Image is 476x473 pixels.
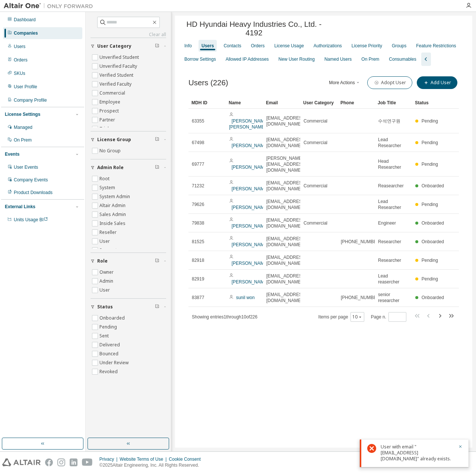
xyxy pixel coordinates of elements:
span: Pending [422,258,438,263]
label: Onboarded [99,314,126,323]
span: Clear filter [155,304,159,310]
span: Page n. [371,312,406,322]
span: Reasearcher [378,183,404,189]
a: [PERSON_NAME] [232,165,269,170]
span: Clear filter [155,258,159,264]
label: Sent [99,331,110,340]
span: senior researcher [378,292,409,304]
span: 67498 [192,140,204,146]
div: On Prem [361,56,379,62]
div: Authorizations [314,43,342,49]
div: License Usage [274,43,304,49]
span: Lead Researcher [378,199,409,210]
span: Clear filter [155,165,159,171]
div: Privacy [99,456,120,462]
img: instagram.svg [57,458,65,466]
span: 79626 [192,201,204,207]
span: Lead reasercher [378,273,409,285]
span: HD Hyundai Heavy Industries Co., Ltd. - 4192 [180,20,329,37]
img: youtube.svg [82,458,93,466]
a: [PERSON_NAME] [PERSON_NAME] [229,118,268,130]
span: Status [97,304,113,310]
label: Verified Student [99,71,135,80]
div: Status [415,97,446,109]
span: 82918 [192,257,204,263]
img: linkedin.svg [70,458,77,466]
label: System Admin [99,192,131,201]
a: [PERSON_NAME] [232,261,269,266]
span: Pending [422,162,438,167]
span: Head Researcher [378,158,409,170]
span: 63355 [192,118,204,124]
div: Contacts [223,43,241,49]
a: sunil won [236,295,255,300]
button: Add User [417,76,457,89]
div: Managed [14,124,32,130]
button: More Actions [327,76,363,89]
img: facebook.svg [45,458,53,466]
div: Info [184,43,192,49]
div: User with email "[EMAIL_ADDRESS][DOMAIN_NAME]" already exists. [381,444,454,462]
button: Adopt User [367,76,412,89]
span: 83877 [192,295,204,301]
a: [PERSON_NAME] [232,279,269,285]
span: [EMAIL_ADDRESS][DOMAIN_NAME] [266,217,306,229]
span: [EMAIL_ADDRESS][DOMAIN_NAME] [266,292,306,304]
label: Commercial [99,89,127,98]
div: Dashboard [14,17,36,23]
label: Under Review [99,358,130,367]
div: Name [229,97,260,109]
span: Pending [422,202,438,207]
span: 82919 [192,276,204,282]
label: User [99,237,111,246]
div: Cookie Consent [169,456,205,462]
div: Feature Restrictions [416,43,456,49]
label: Partner [99,115,117,124]
button: License Group [91,131,166,148]
div: License Settings [5,111,40,117]
span: [EMAIL_ADDRESS][DOMAIN_NAME] [266,254,306,266]
a: [PERSON_NAME] [232,242,269,247]
label: Root [99,174,111,183]
button: User Category [91,38,166,54]
button: Admin Role [91,159,166,176]
span: Clear filter [155,43,159,49]
button: 10 [352,314,362,320]
span: Users (226) [188,79,228,87]
label: Prospect [99,107,120,115]
label: Support [99,246,118,255]
span: 79838 [192,220,204,226]
div: MDH ID [191,97,223,109]
img: altair_logo.svg [2,458,41,466]
div: Named Users [324,56,352,62]
a: [PERSON_NAME] [232,223,269,229]
span: Pending [422,276,438,282]
div: Phone [340,97,372,109]
div: Companies [14,30,38,36]
span: [PHONE_NUMBER] [341,295,381,301]
div: Website Terms of Use [120,456,169,462]
span: Units Usage BI [14,217,48,222]
span: Researcher [378,257,401,263]
span: Role [97,258,108,264]
label: Sales Admin [99,210,127,219]
button: Role [91,253,166,269]
span: Commercial [304,183,327,189]
span: Clear filter [155,137,159,143]
label: System [99,183,117,192]
span: Commercial [304,220,327,226]
div: Job Title [378,97,409,109]
span: Engineer [378,220,396,226]
label: Bounced [99,349,120,358]
span: [EMAIL_ADDRESS][DOMAIN_NAME] [266,236,306,248]
span: Onboarded [422,220,444,226]
a: [PERSON_NAME] [232,186,269,191]
label: Unverified Faculty [99,62,139,71]
span: Commercial [304,140,327,146]
div: Borrow Settings [184,56,216,62]
div: SKUs [14,70,25,76]
div: Orders [14,57,28,63]
span: 69777 [192,161,204,167]
span: Pending [422,118,438,124]
label: Delivered [99,340,121,349]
